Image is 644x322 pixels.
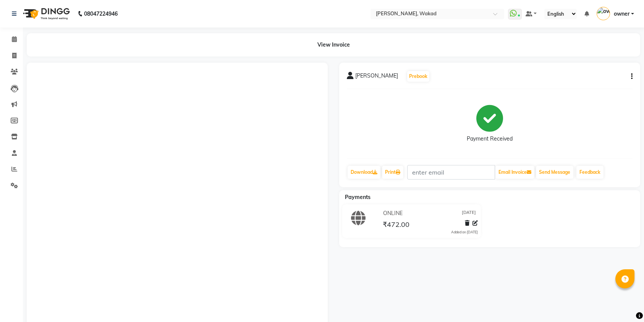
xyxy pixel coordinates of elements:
input: enter email [407,165,495,180]
b: 08047224946 [84,3,118,24]
button: Send Message [536,166,573,179]
span: ONLINE [383,209,403,217]
button: Email Invoice [495,166,534,179]
a: Print [382,166,403,179]
img: owner [597,7,610,20]
div: Payment Received [467,135,513,143]
div: Added on [DATE] [451,230,478,235]
span: [PERSON_NAME] [355,72,398,83]
span: Payments [345,194,371,201]
span: owner [614,10,629,18]
div: View Invoice [27,33,640,57]
button: Prebook [407,71,429,82]
iframe: chat widget [612,291,636,314]
img: logo [19,3,72,24]
a: Download [348,166,380,179]
a: Feedback [576,166,604,179]
span: ₹472.00 [383,220,409,231]
span: [DATE] [462,209,476,217]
